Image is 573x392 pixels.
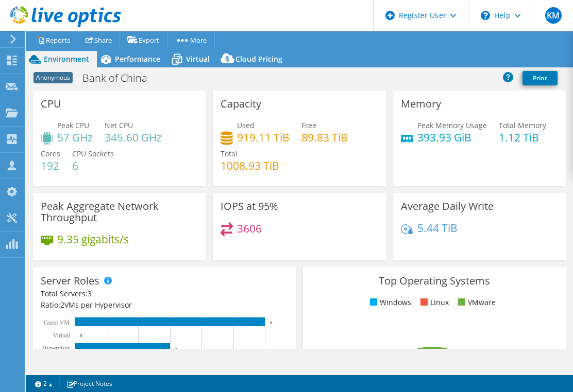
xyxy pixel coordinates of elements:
span: Used [237,120,255,130]
h4: 89.83 TiB [301,132,348,143]
h3: Memory [401,98,441,110]
h4: 919.11 TiB [237,132,290,143]
span: Virtual [186,54,210,64]
h4: 57 GHz [57,132,93,143]
span: Anonymous [33,72,73,83]
span: CPU Sockets [72,149,114,158]
a: Reports [29,32,78,48]
text: 6 [270,320,273,325]
a: Export [120,32,167,48]
h3: CPU [41,98,61,110]
span: 3 [88,289,92,298]
span: Total [221,149,238,158]
h4: 9.35 gigabits/s [57,234,129,245]
span: Environment [44,54,89,64]
span: Free [301,120,316,130]
a: More [167,32,215,48]
div: Ratio: VMs per Hypervisor [41,299,288,311]
text: 0 [80,333,82,338]
span: Total Memory [499,120,546,130]
a: Share [78,32,120,48]
h3: Peak Aggregate Network Throughput [41,201,198,223]
h3: Capacity [221,98,261,110]
li: Windows [367,297,411,308]
h3: Top Operating Systems [311,275,558,287]
h4: 6 [72,160,114,171]
svg: \n [481,11,490,20]
li: VMware [456,297,496,308]
span: Cores [41,149,60,158]
span: Net CPU [105,120,133,130]
a: Print [523,71,558,85]
span: Cloud Pricing [235,54,282,64]
text: 3 [175,346,178,351]
h4: 393.93 GiB [417,132,487,143]
span: KM [545,7,562,24]
div: Total Servers: [41,288,164,299]
h4: 1.12 TiB [499,132,546,143]
span: Performance [115,54,160,64]
h3: Server Roles [41,275,99,287]
h4: 3606 [237,223,262,234]
h4: 1008.93 TiB [221,160,279,171]
h3: IOPS at 95% [221,201,278,212]
span: Peak Memory Usage [417,120,487,130]
h4: 192 [41,160,60,171]
text: Virtual [53,332,71,339]
a: Project Notes [59,377,120,390]
li: Linux [418,297,449,308]
text: Hypervisor [42,345,70,352]
h1: Bank of China [78,73,163,84]
a: 2 [28,377,60,390]
h4: 345.60 GHz [105,132,162,143]
h4: 5.44 TiB [417,222,458,234]
text: Guest VM [44,319,70,326]
span: Peak CPU [57,120,89,130]
h3: Average Daily Write [401,201,494,212]
span: 2 [60,300,64,310]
